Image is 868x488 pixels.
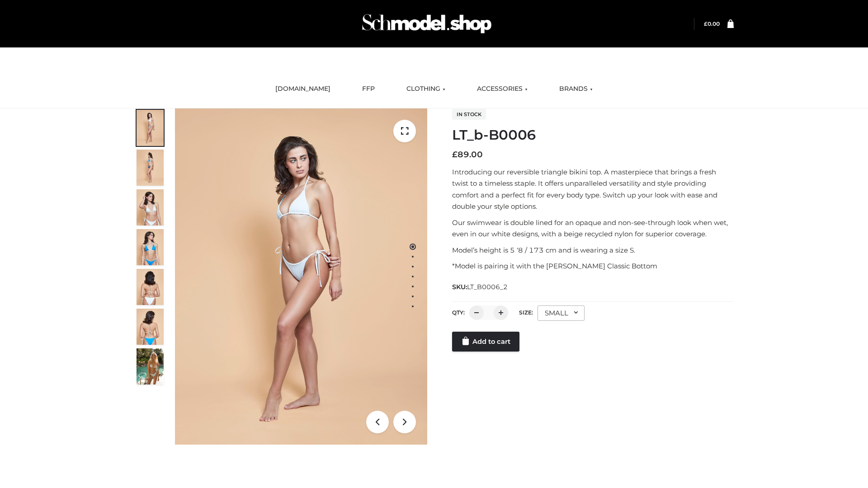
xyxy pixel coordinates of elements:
[467,283,508,291] span: LT_B0006_2
[452,260,734,272] p: *Model is pairing it with the [PERSON_NAME] Classic Bottom
[452,217,734,240] p: Our swimwear is double lined for an opaque and non-see-through look when wet, even in our white d...
[538,305,585,321] div: SMALL
[269,79,337,99] a: [DOMAIN_NAME]
[452,109,486,120] span: In stock
[452,309,465,316] label: QTY:
[452,150,483,160] bdi: 89.00
[137,309,164,345] img: ArielClassicBikiniTop_CloudNine_AzureSky_OW114ECO_8-scaled.jpg
[452,150,458,160] span: £
[704,20,720,27] bdi: 0.00
[452,332,519,352] a: Add to cart
[137,269,164,305] img: ArielClassicBikiniTop_CloudNine_AzureSky_OW114ECO_7-scaled.jpg
[137,150,164,186] img: ArielClassicBikiniTop_CloudNine_AzureSky_OW114ECO_2-scaled.jpg
[519,309,533,316] label: Size:
[137,110,164,146] img: ArielClassicBikiniTop_CloudNine_AzureSky_OW114ECO_1-scaled.jpg
[470,79,534,99] a: ACCESSORIES
[704,20,708,27] span: £
[452,166,734,212] p: Introducing our reversible triangle bikini top. A masterpiece that brings a fresh twist to a time...
[359,6,495,42] img: Schmodel Admin 964
[137,189,164,225] img: ArielClassicBikiniTop_CloudNine_AzureSky_OW114ECO_3-scaled.jpg
[137,348,164,385] img: Arieltop_CloudNine_AzureSky2.jpg
[552,79,599,99] a: BRANDS
[452,244,734,256] p: Model’s height is 5 ‘8 / 173 cm and is wearing a size S.
[355,79,382,99] a: FFP
[704,20,720,27] a: £0.00
[452,127,734,143] h1: LT_b-B0006
[400,79,452,99] a: CLOTHING
[175,108,427,445] img: LT_b-B0006
[137,229,164,265] img: ArielClassicBikiniTop_CloudNine_AzureSky_OW114ECO_4-scaled.jpg
[452,282,509,292] span: SKU:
